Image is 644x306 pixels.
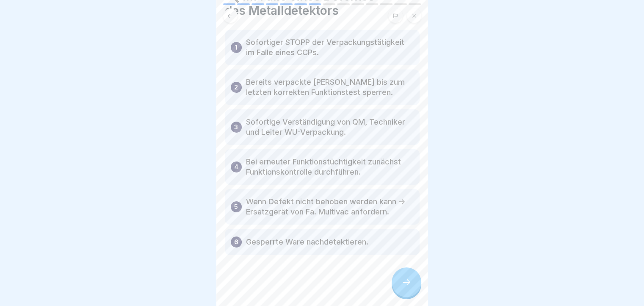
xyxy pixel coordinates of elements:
[246,157,414,177] p: Bei erneuter Funktionstüchtigkeit zunächst Funktionskontrolle durchführen.
[234,202,238,212] p: 5
[234,122,238,132] p: 3
[246,197,414,217] p: Wenn Defekt nicht behoben werden kann -> Ersatzgerät von Fa. Multivac anfordern.
[234,162,238,172] p: 4
[234,82,238,92] p: 2
[246,77,414,97] p: Bereits verpackte [PERSON_NAME] bis zum letzten korrekten Funktionstest sperren.
[246,237,368,247] p: Gesperrte Ware nachdetektieren.
[234,237,238,247] p: 6
[246,37,414,58] p: Sofortiger STOPP der Verpackungstätigkeit im Falle eines CCPs.
[235,42,238,53] p: 1
[246,117,414,137] p: Sofortige Verständigung von QM, Techniker und Leiter WU-Verpackung.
